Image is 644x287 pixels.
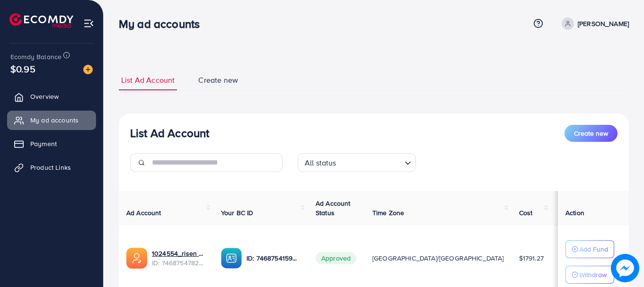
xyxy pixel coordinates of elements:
span: List Ad Account [121,75,175,86]
span: Overview [30,92,59,101]
div: Search for option [298,153,416,172]
span: My ad accounts [30,115,79,125]
a: Payment [7,134,96,153]
div: <span class='underline'>1024554_risen mall_1738954995749</span></br>7468754782921113617 [152,249,206,268]
a: My ad accounts [7,111,96,130]
a: 1024554_risen mall_1738954995749 [152,249,206,258]
button: Withdraw [565,266,614,284]
span: Ecomdy Balance [10,52,62,61]
span: Product Links [30,163,71,172]
span: Ad Account [126,208,161,217]
img: ic-ba-acc.ded83a64.svg [221,248,242,269]
a: [PERSON_NAME] [558,17,629,30]
span: Action [565,208,584,217]
span: All status [303,156,338,170]
span: Time Zone [372,208,404,217]
span: Approved [316,252,356,264]
p: ID: 7468754159844524049 [247,252,300,264]
h3: List Ad Account [130,126,209,140]
h3: My ad accounts [119,17,207,31]
p: Add Fund [579,244,608,255]
span: Create new [574,129,608,138]
button: Add Fund [565,240,614,258]
a: Overview [7,87,96,106]
img: logo [9,13,73,28]
span: Ad Account Status [316,199,351,217]
a: Product Links [7,158,96,177]
img: ic-ads-acc.e4c84228.svg [126,248,147,269]
span: Your BC ID [221,208,254,217]
span: Cost [519,208,533,217]
span: Payment [30,139,57,148]
p: Withdraw [579,269,607,280]
p: [PERSON_NAME] [578,18,629,29]
span: $1791.27 [519,253,544,263]
img: image [83,65,93,74]
span: Create new [198,75,238,86]
img: menu [83,18,94,29]
span: $0.95 [10,62,35,76]
button: Create new [565,125,618,142]
img: image [611,254,639,282]
span: [GEOGRAPHIC_DATA]/[GEOGRAPHIC_DATA] [372,253,504,263]
span: ID: 7468754782921113617 [152,258,206,268]
input: Search for option [339,154,401,170]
